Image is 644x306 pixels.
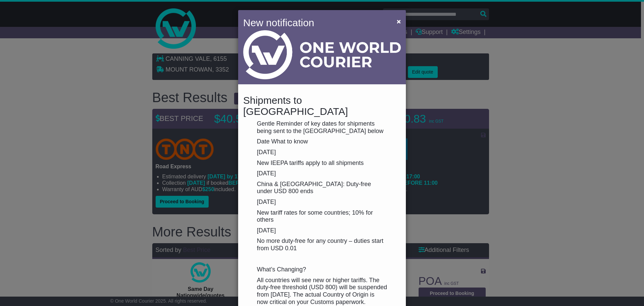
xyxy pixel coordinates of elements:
[257,181,387,195] p: China & [GEOGRAPHIC_DATA]: Duty-free under USD 800 ends
[257,237,387,252] p: No more duty-free for any country – duties start from USD 0.01
[257,170,387,177] p: [DATE]
[243,15,387,30] h4: New notification
[243,30,401,79] img: Light
[397,17,401,25] span: ×
[257,209,387,224] p: New tariff rates for some countries; 10% for others
[243,95,401,117] h4: Shipments to [GEOGRAPHIC_DATA]
[257,266,387,273] p: What’s Changing?
[257,277,387,306] p: All countries will see new or higher tariffs. The duty-free threshold (USD 800) will be suspended...
[257,227,387,234] p: [DATE]
[257,138,387,145] p: Date What to know
[257,160,387,167] p: New IEEPA tariffs apply to all shipments
[257,120,387,135] p: Gentle Reminder of key dates for shipments being sent to the [GEOGRAPHIC_DATA] below
[393,14,404,28] button: Close
[257,149,387,156] p: [DATE]
[257,199,387,206] p: [DATE]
